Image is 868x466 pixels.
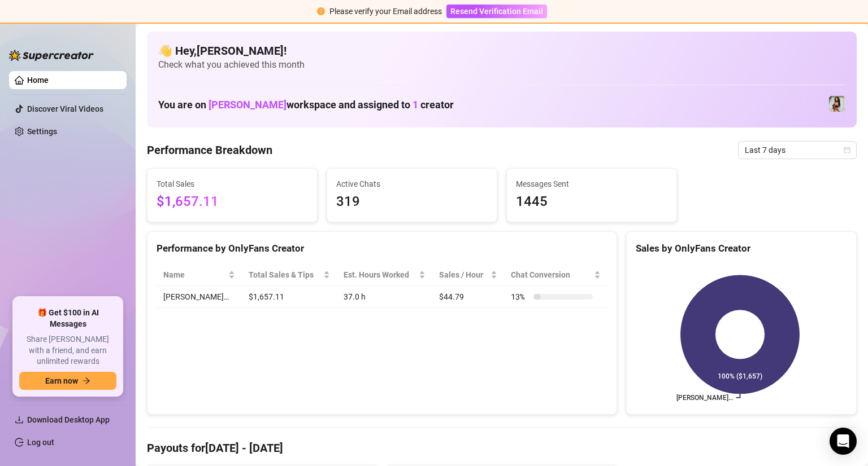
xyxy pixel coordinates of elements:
span: Share [PERSON_NAME] with a friend, and earn unlimited rewards [19,334,116,367]
h1: You are on workspace and assigned to creator [158,99,454,111]
td: [PERSON_NAME]… [157,286,242,308]
span: 🎁 Get $100 in AI Messages [19,307,116,329]
span: Download Desktop App [27,415,110,424]
span: 13 % [511,291,529,303]
th: Sales / Hour [432,264,505,286]
a: Home [27,76,49,85]
a: Discover Viral Videos [27,104,103,113]
span: Last 7 days [745,142,850,159]
button: Resend Verification Email [446,5,547,18]
h4: Payouts for [DATE] - [DATE] [147,440,857,456]
text: [PERSON_NAME]… [676,394,733,402]
span: 1 [413,99,418,111]
h4: Performance Breakdown [147,142,272,158]
td: $1,657.11 [242,286,337,308]
td: 37.0 h [337,286,432,308]
span: $1,657.11 [157,191,308,213]
a: Log out [27,438,54,447]
span: Check what you achieved this month [158,59,845,71]
span: Messages Sent [516,178,667,190]
div: Performance by OnlyFans Creator [157,241,607,256]
td: $44.79 [432,286,505,308]
th: Name [157,264,242,286]
span: Earn now [45,376,78,385]
span: exclamation-circle [317,7,325,15]
div: Sales by OnlyFans Creator [636,241,847,256]
span: calendar [844,147,850,153]
span: download [15,415,24,424]
span: Active Chats [336,178,488,190]
a: Settings [27,127,57,136]
span: [PERSON_NAME] [209,99,287,111]
img: Kendra (@kendralust) [829,96,845,112]
div: Please verify your Email address [329,5,442,17]
span: Resend Verification Email [450,7,543,16]
div: Est. Hours Worked [344,269,416,281]
h4: 👋 Hey, [PERSON_NAME] ! [158,43,845,59]
span: arrow-right [83,377,90,385]
span: 1445 [516,191,667,213]
span: Total Sales [157,178,308,190]
span: 319 [336,191,488,213]
th: Chat Conversion [504,264,607,286]
button: Earn nowarrow-right [19,372,116,390]
img: logo-BBDzfeDw.svg [9,50,94,61]
span: Sales / Hour [439,269,489,281]
th: Total Sales & Tips [242,264,337,286]
span: Chat Conversion [511,269,592,281]
span: Name [163,269,226,281]
div: Open Intercom Messenger [830,428,857,455]
span: Total Sales & Tips [249,269,321,281]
